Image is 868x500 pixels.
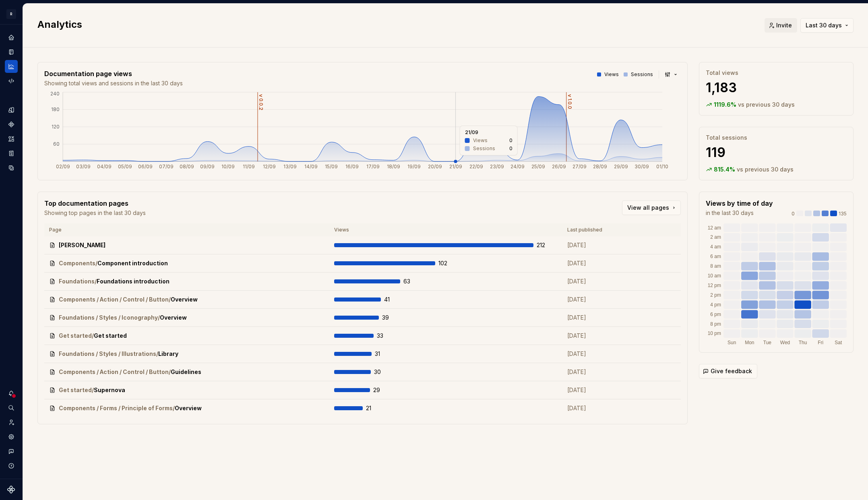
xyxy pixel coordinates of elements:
tspan: 24/09 [510,163,525,169]
tspan: 12/09 [263,163,276,169]
text: 10 am [708,273,721,279]
p: 1119.6 % [714,101,736,109]
tspan: 23/09 [490,163,504,169]
div: Home [5,31,18,44]
text: 8 am [710,263,721,269]
p: in the last 30 days [706,209,773,217]
p: [DATE] [567,386,628,394]
tspan: 19/09 [407,163,421,169]
span: 21 [366,404,387,412]
a: Settings [5,430,18,443]
div: Data sources [5,161,18,174]
button: Contact support [5,445,18,458]
button: Give feedback [699,364,757,378]
p: Sessions [631,71,653,78]
a: Components [5,118,18,131]
span: Overview [171,295,198,304]
a: Code automation [5,74,18,87]
p: Showing top pages in the last 30 days [44,209,146,217]
button: Notifications [5,387,18,400]
div: Assets [5,132,18,145]
a: Analytics [5,60,18,73]
span: Components / Action / Control / Button [59,295,169,304]
text: Sat [835,340,842,345]
tspan: 20/09 [428,163,442,169]
text: 4 am [710,244,721,250]
text: Fri [818,340,823,345]
text: Tue [763,340,772,345]
p: Total views [706,69,847,77]
text: 4 pm [710,302,721,308]
span: 33 [377,332,398,340]
a: Documentation [5,45,18,58]
span: Foundations / Styles / Illustrations [59,350,156,358]
tspan: 11/09 [243,163,255,169]
p: [DATE] [567,277,628,285]
tspan: 02/09 [56,163,70,169]
p: [DATE] [567,259,628,267]
div: R [6,9,16,19]
tspan: 09/09 [200,163,215,169]
tspan: 28/09 [593,163,607,169]
span: / [173,404,175,412]
p: [DATE] [567,404,628,412]
tspan: 27/09 [572,163,587,169]
span: / [92,386,94,394]
p: 0 [792,211,795,217]
tspan: v 1.0.0 [567,94,573,109]
span: / [95,277,97,285]
tspan: 05/09 [118,163,132,169]
p: [DATE] [567,368,628,376]
span: / [169,295,171,304]
tspan: 120 [52,124,60,130]
div: Design tokens [5,103,18,116]
p: [DATE] [567,332,628,340]
span: / [156,350,158,358]
span: Guidelines [171,368,201,376]
p: Views [604,71,619,78]
span: Components / Forms / Principle of Forms [59,404,173,412]
span: Give feedback [711,367,752,375]
span: Foundations [59,277,95,285]
h2: Analytics [37,18,755,31]
span: Foundations introduction [97,277,169,285]
th: Last published [562,223,632,236]
a: Invite team [5,416,18,429]
tspan: 180 [51,106,60,112]
tspan: 13/09 [283,163,297,169]
tspan: 22/09 [469,163,483,169]
span: / [95,259,97,267]
tspan: 08/09 [180,163,194,169]
p: vs previous 30 days [738,101,795,109]
text: 12 am [708,225,721,231]
p: 815.4 % [714,165,735,174]
text: 8 pm [710,321,721,327]
button: Search ⌘K [5,401,18,414]
text: 6 pm [710,312,721,317]
span: Get started [94,332,127,340]
p: 1,183 [706,80,847,96]
span: 212 [537,241,558,249]
span: Supernova [94,386,125,394]
tspan: 17/09 [366,163,380,169]
text: 10 pm [708,331,721,336]
span: Get started [59,332,92,340]
span: Library [158,350,178,358]
th: Page [44,223,329,236]
text: 12 pm [708,283,721,288]
p: Total sessions [706,134,847,142]
svg: Supernova Logo [7,486,15,494]
p: [DATE] [567,314,628,322]
tspan: 14/09 [304,163,318,169]
span: Overview [175,404,202,412]
span: View all pages [627,204,669,212]
button: Last 30 days [800,18,854,33]
tspan: 15/09 [325,163,338,169]
tspan: 26/09 [552,163,566,169]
